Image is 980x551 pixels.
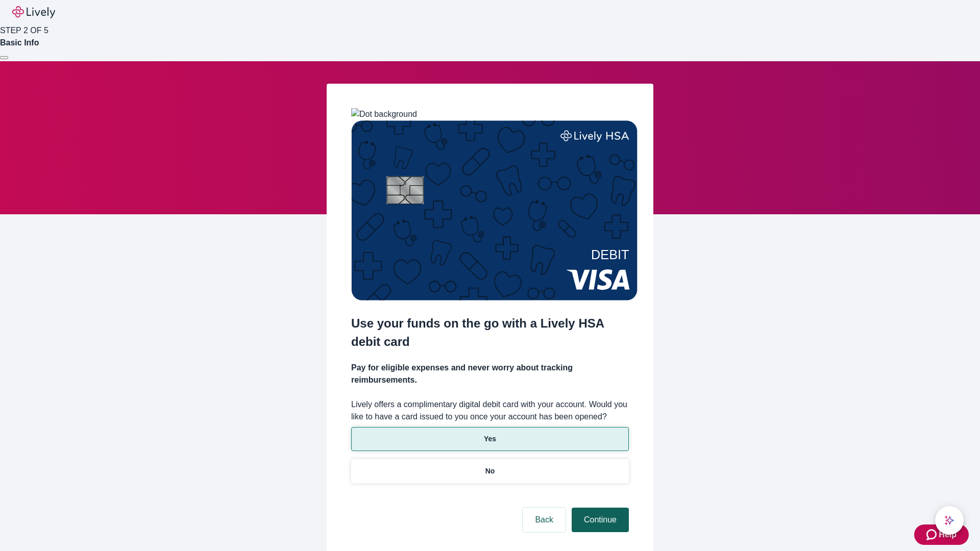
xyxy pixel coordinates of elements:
button: chat [935,506,964,535]
svg: Zendesk support icon [926,529,939,541]
img: Dot background [351,108,417,120]
p: No [485,466,495,477]
button: Continue [572,508,629,532]
h2: Use your funds on the go with a Lively HSA debit card [351,314,629,351]
h4: Pay for eligible expenses and never worry about tracking reimbursements. [351,362,629,386]
img: Debit card [351,120,638,300]
img: Lively [12,6,55,18]
svg: Lively AI Assistant [944,515,954,525]
p: Yes [484,434,496,444]
button: No [351,459,629,483]
span: Help [939,529,957,541]
label: Lively offers a complimentary digital debit card with your account. Would you like to have a card... [351,398,629,423]
button: Yes [351,427,629,451]
button: Back [523,508,566,532]
button: Zendesk support iconHelp [914,524,969,545]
